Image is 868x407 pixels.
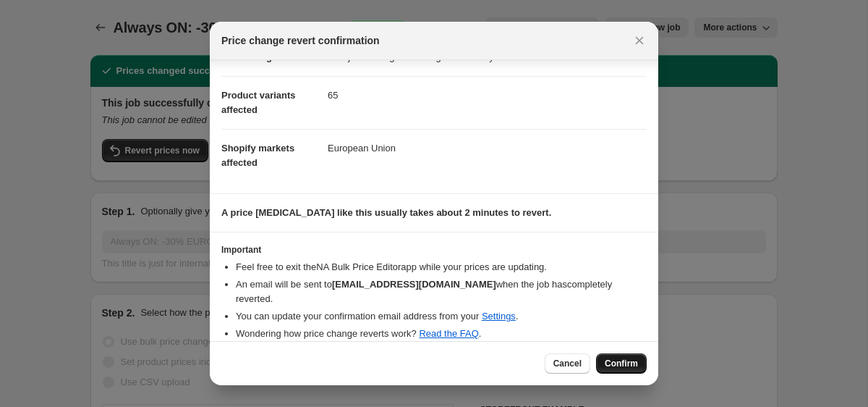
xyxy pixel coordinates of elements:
b: [EMAIL_ADDRESS][DOMAIN_NAME] [332,279,496,290]
span: Cancel [553,358,582,369]
a: Settings [482,311,516,322]
span: Confirm [605,358,638,369]
span: Product variants affected [221,90,296,115]
button: Close [629,30,650,51]
li: You can update your confirmation email address from your . [236,309,647,324]
a: Read the FAQ [419,328,478,339]
dd: European Union [328,129,647,167]
li: Feel free to exit the NA Bulk Price Editor app while your prices are updating. [236,260,647,274]
button: Confirm [596,353,647,374]
h3: Important [221,244,647,256]
span: Shopify markets affected [221,143,294,168]
li: Wondering how price change reverts work? . [236,327,647,341]
dd: 65 [328,76,647,114]
button: Cancel [545,353,590,374]
b: A price [MEDICAL_DATA] like this usually takes about 2 minutes to revert. [221,207,551,218]
li: An email will be sent to when the job has completely reverted . [236,277,647,306]
span: Price change revert confirmation [221,33,380,48]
